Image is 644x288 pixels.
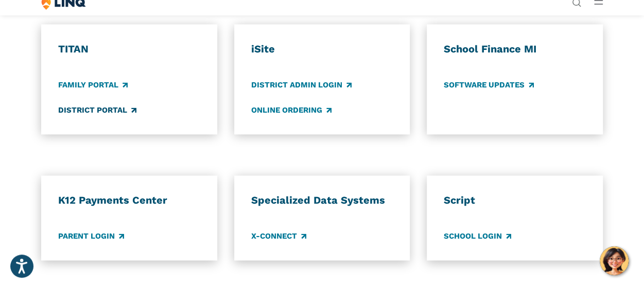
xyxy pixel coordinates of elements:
a: X-Connect [251,230,306,242]
a: School Login [444,230,511,242]
h3: School Finance MI [444,43,586,56]
h3: Script [444,194,586,207]
button: Hello, have a question? Let’s chat. [600,246,629,275]
h3: K12 Payments Center [58,194,200,207]
h3: TITAN [58,43,200,56]
h3: Specialized Data Systems [251,194,393,207]
a: Online Ordering [251,104,331,116]
a: Family Portal [58,79,128,91]
h3: iSite [251,43,393,56]
a: Software Updates [444,79,534,91]
a: Parent Login [58,230,124,242]
a: District Admin Login [251,79,351,91]
a: District Portal [58,104,136,116]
